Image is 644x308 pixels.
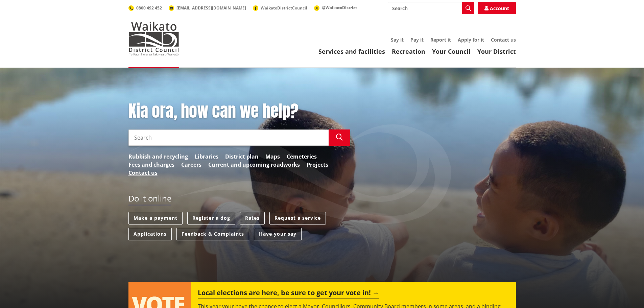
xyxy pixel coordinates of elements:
[613,280,637,304] iframe: Messenger Launcher
[410,37,424,43] a: Pay it
[491,37,516,43] a: Contact us
[187,212,235,224] a: Register a dog
[128,129,329,146] input: Search input
[287,152,317,161] a: Cemeteries
[225,152,259,161] a: District plan
[307,161,328,169] a: Projects
[318,47,385,55] a: Services and facilities
[254,228,302,240] a: Have your say
[176,5,246,11] span: [EMAIL_ADDRESS][DOMAIN_NAME]
[432,47,471,55] a: Your Council
[128,194,171,206] h2: Do it online
[128,228,172,240] a: Applications
[269,212,326,224] a: Request a service
[388,2,474,14] input: Search input
[322,5,357,10] span: @WaikatoDistrict
[392,47,425,55] a: Recreation
[240,212,265,224] a: Rates
[430,37,451,43] a: Report it
[128,212,183,224] a: Make a payment
[128,152,188,161] a: Rubbish and recycling
[128,169,158,177] a: Contact us
[181,161,201,169] a: Careers
[169,5,246,11] a: [EMAIL_ADDRESS][DOMAIN_NAME]
[198,289,379,299] h2: Local elections are here, be sure to get your vote in!
[128,161,174,169] a: Fees and charges
[458,37,484,43] a: Apply for it
[208,161,300,169] a: Current and upcoming roadworks
[314,5,357,10] a: @WaikatoDistrict
[195,152,218,161] a: Libraries
[261,5,307,11] span: WaikatoDistrictCouncil
[478,2,516,14] a: Account
[253,5,307,11] a: WaikatoDistrictCouncil
[265,152,280,161] a: Maps
[477,47,516,55] a: Your District
[128,22,179,55] img: Waikato District Council - Te Kaunihera aa Takiwaa o Waikato
[128,5,162,11] a: 0800 492 452
[391,37,404,43] a: Say it
[136,5,162,11] span: 0800 492 452
[176,228,249,240] a: Feedback & Complaints
[128,101,350,121] h1: Kia ora, how can we help?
